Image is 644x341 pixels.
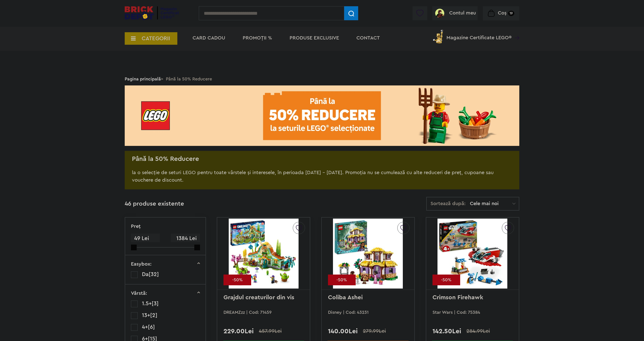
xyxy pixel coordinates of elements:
div: -50% [328,275,356,285]
span: 13+ [142,313,150,318]
span: Sortează după: [430,201,466,206]
h2: Până la 50% Reducere [132,156,199,161]
div: 46 produse existente [125,197,184,211]
span: [6] [148,324,155,330]
span: Contul meu [449,10,476,15]
img: Landing page banner [125,85,519,146]
span: 140.00Lei [328,328,358,334]
span: 284.99Lei [466,329,490,334]
a: Coliba Ashei [328,295,363,301]
p: Star Wars | Cod: 75384 [432,310,513,315]
a: PROMOȚII % [243,35,272,40]
span: Cele mai noi [470,201,512,206]
img: Grajdul creaturilor din vis [229,219,299,289]
img: Coliba Ashei [333,219,403,289]
a: Produse exclusive [290,35,339,40]
div: -50% [223,275,251,285]
a: Magazine Certificate LEGO® [512,29,519,34]
span: [32] [149,272,159,277]
a: Crimson Firehawk [432,295,483,301]
p: Disney | Cod: 43231 [328,310,408,315]
span: 279.99Lei [363,329,386,334]
span: [3] [152,301,159,306]
div: -50% [432,275,460,285]
span: 457.99Lei [259,329,282,334]
span: 142.50Lei [432,328,461,334]
span: CATEGORII [142,36,170,41]
a: Card Cadou [193,35,225,40]
span: Magazine Certificate LEGO® [446,29,512,40]
span: 49 Lei [131,234,160,243]
span: 1384 Lei [171,234,200,243]
p: Preţ [131,224,141,229]
span: [2] [150,313,157,318]
p: DREAMZzz | Cod: 71459 [223,310,304,315]
div: la o selecție de seturi LEGO pentru toate vârstele și interesele, în perioada [DATE] - [DATE]. Pr... [132,161,512,184]
span: Coș [498,10,507,15]
a: Contact [356,35,380,40]
a: Contul meu [434,10,476,15]
span: 4+ [142,324,148,330]
a: Pagina principală [125,77,161,81]
span: 1.5+ [142,301,152,306]
small: 19 [508,11,514,16]
p: Easybox: [131,262,152,267]
img: Crimson Firehawk [437,219,507,289]
a: Grajdul creaturilor din vis [223,295,294,301]
span: 229.00Lei [223,328,254,334]
p: Vârstă: [131,291,147,296]
div: > Până la 50% Reducere [125,72,519,85]
span: Da [142,272,149,277]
